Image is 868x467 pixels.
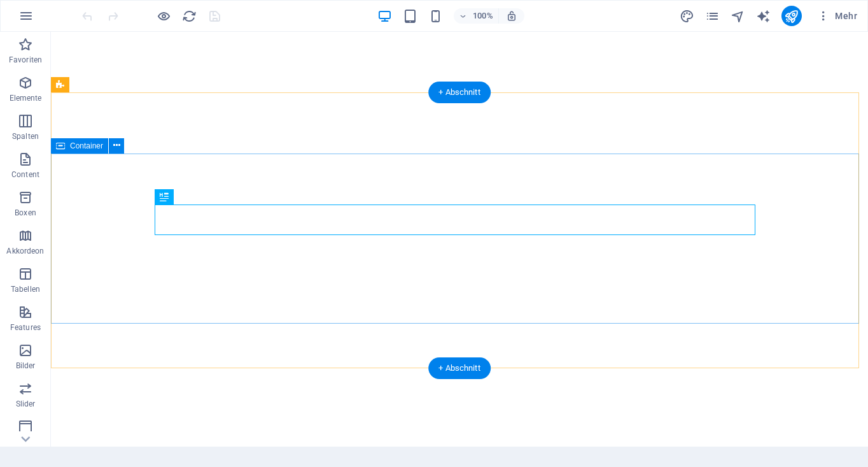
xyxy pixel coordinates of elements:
p: Bilder [16,361,36,371]
i: Navigator [731,9,745,24]
p: Elemente [10,93,42,103]
button: reload [181,8,197,24]
p: Boxen [15,208,36,218]
i: Seiten (Strg+Alt+S) [705,9,720,24]
h6: 100% [473,8,493,24]
i: Veröffentlichen [784,9,799,24]
button: text_generator [756,8,771,24]
button: pages [705,8,720,24]
button: design [680,8,695,24]
p: Tabellen [11,284,40,294]
p: Slider [16,399,36,409]
i: Design (Strg+Alt+Y) [680,9,694,24]
button: Mehr [812,6,862,26]
i: Bei Größenänderung Zoomstufe automatisch an das gewählte Gerät anpassen. [506,10,517,22]
p: Features [10,322,41,333]
span: Container [70,142,103,150]
i: AI Writer [756,9,771,24]
div: + Abschnitt [428,357,491,379]
p: Content [11,169,39,180]
button: navigator [731,8,746,24]
button: Klicke hier, um den Vorschau-Modus zu verlassen [156,8,171,24]
p: Akkordeon [6,246,44,256]
button: publish [781,6,802,26]
span: Mehr [817,10,857,22]
div: + Abschnitt [428,82,491,103]
p: Spalten [12,131,39,141]
i: Seite neu laden [182,9,197,24]
button: 100% [454,8,499,24]
p: Favoriten [9,55,42,65]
